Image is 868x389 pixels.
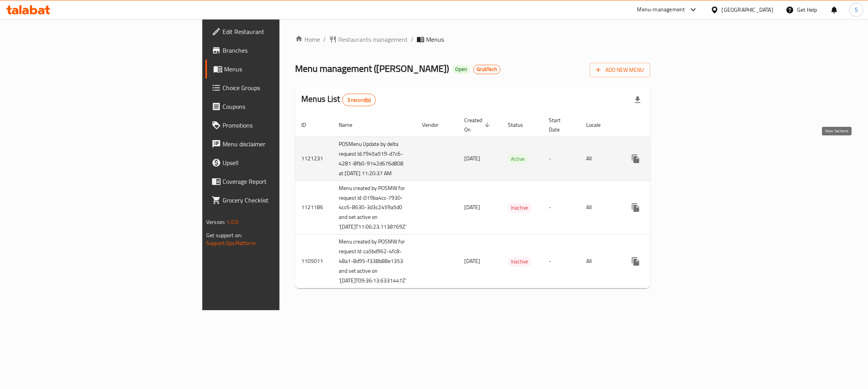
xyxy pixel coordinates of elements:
nav: breadcrumb [295,35,650,44]
button: Change Status [645,252,664,271]
span: Name [339,120,362,130]
div: Inactive [508,257,531,266]
span: Status [508,120,533,130]
button: Add New Menu [590,63,650,77]
span: GrubTech [474,66,500,73]
span: Choice Groups [223,83,341,92]
li: / [411,35,414,44]
span: Branches [223,46,341,55]
span: Upsell [223,158,341,167]
td: Menu created by POSMW for request Id :019ba4cc-7930-4cc6-8630-3d3c2459a5d0 and set active on '[DA... [332,181,416,234]
td: - [543,234,580,288]
td: All [580,234,620,288]
div: Open [452,65,470,74]
span: Inactive [508,257,531,266]
th: Actions [620,113,707,137]
table: enhanced table [295,113,707,289]
a: Edit Restaurant [205,22,347,41]
span: Menu disclaimer [223,139,341,149]
div: Active [508,154,528,163]
td: - [543,137,580,181]
a: Promotions [205,116,347,135]
td: All [580,137,620,181]
span: 1.0.0 [226,217,239,227]
span: Menus [224,64,341,74]
a: Branches [205,41,347,60]
span: [DATE] [464,202,480,212]
span: Created On [464,115,492,134]
span: Add New Menu [596,65,644,75]
div: Export file [628,91,647,109]
span: Get support on: [206,230,242,240]
span: [DATE] [464,153,480,163]
div: Inactive [508,203,531,213]
a: Grocery Checklist [205,191,347,210]
a: Menus [205,60,347,78]
td: Menu created by POSMW for request Id :ca5bd962-4fc8-48a1-8d95-f338b88e1353 and set active on '[DA... [332,234,416,288]
span: Restaurants management [338,35,408,44]
div: [GEOGRAPHIC_DATA] [722,5,773,14]
span: [DATE] [464,256,480,266]
span: Promotions [223,121,341,130]
div: Menu-management [637,5,685,14]
a: Menu disclaimer [205,135,347,153]
td: All [580,181,620,234]
a: Coverage Report [205,172,347,191]
span: Vendor [422,120,449,130]
a: Upsell [205,153,347,172]
span: Coupons [223,102,341,111]
span: Active [508,155,528,163]
span: Start Date [549,115,571,134]
a: Choice Groups [205,78,347,97]
h2: Menus List [301,93,376,106]
button: Change Status [645,198,664,217]
span: ID [301,120,316,130]
span: Locale [586,120,611,130]
span: Grocery Checklist [223,195,341,205]
a: Support.OpsPlatform [206,238,256,248]
span: Edit Restaurant [223,27,341,36]
span: Coverage Report [223,177,341,186]
button: more [626,198,645,217]
a: Coupons [205,97,347,116]
span: S [855,5,858,14]
span: Version: [206,217,225,227]
span: Inactive [508,203,531,212]
span: Open [452,66,470,73]
button: Change Status [645,149,664,168]
button: more [626,149,645,168]
button: more [626,252,645,271]
td: - [543,181,580,234]
span: Menus [426,35,444,44]
span: Menu management ( [PERSON_NAME] ) [295,60,449,77]
a: Restaurants management [329,35,408,44]
div: Total records count [342,94,376,106]
span: 3 record(s) [343,96,376,104]
td: POSMenu Update by delta request Id:7945a519-d7c6-4281-8fb0-9142d676d808 at [DATE] 11:20:37 AM [332,137,416,181]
